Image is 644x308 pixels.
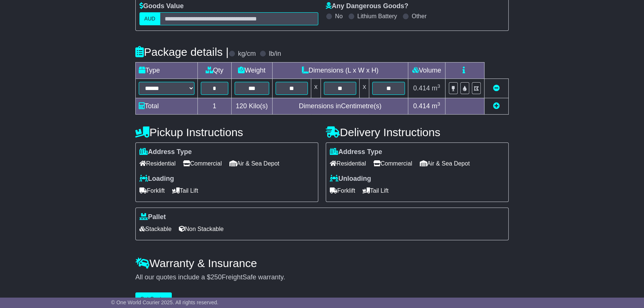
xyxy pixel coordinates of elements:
label: kg/cm [238,50,256,58]
span: Tail Lift [363,185,389,196]
span: 120 [236,102,247,110]
label: Address Type [139,148,192,156]
label: Any Dangerous Goods? [326,2,408,10]
span: Forklift [139,185,165,196]
button: Get Quotes [135,292,172,305]
span: Commercial [183,158,222,169]
td: x [311,78,321,98]
span: Non Stackable [179,223,223,235]
h4: Package details | [135,46,229,58]
span: 0.414 [413,84,430,92]
td: 1 [198,98,232,114]
label: Loading [139,175,174,183]
td: Dimensions in Centimetre(s) [272,98,408,114]
label: Address Type [330,148,382,156]
sup: 3 [437,101,440,107]
span: 0.414 [413,102,430,110]
span: m [432,84,440,92]
a: Remove this item [493,84,500,92]
span: Stackable [139,223,171,235]
span: © One World Courier 2025. All rights reserved. [111,299,219,305]
sup: 3 [437,83,440,89]
label: Goods Value [139,2,184,10]
label: AUD [139,12,160,25]
h4: Pickup Instructions [135,126,318,138]
span: Tail Lift [172,185,198,196]
td: Dimensions (L x W x H) [272,62,408,78]
span: Residential [330,158,366,169]
td: x [360,78,369,98]
div: All our quotes include a $ FreightSafe warranty. [135,273,509,282]
h4: Delivery Instructions [326,126,509,138]
span: Residential [139,158,176,169]
td: Kilo(s) [231,98,272,114]
td: Weight [231,62,272,78]
span: Forklift [330,185,355,196]
span: 250 [210,273,222,281]
td: Volume [408,62,445,78]
label: No [335,13,342,20]
span: Air & Sea Depot [420,158,470,169]
label: Pallet [139,213,166,221]
a: Add new item [493,102,500,110]
label: Other [412,13,426,20]
label: Unloading [330,175,371,183]
td: Type [136,62,198,78]
span: Commercial [373,158,412,169]
span: m [432,102,440,110]
label: Lithium Battery [357,13,397,20]
span: Air & Sea Depot [229,158,280,169]
td: Qty [198,62,232,78]
h4: Warranty & Insurance [135,257,509,269]
td: Total [136,98,198,114]
label: lb/in [269,50,281,58]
